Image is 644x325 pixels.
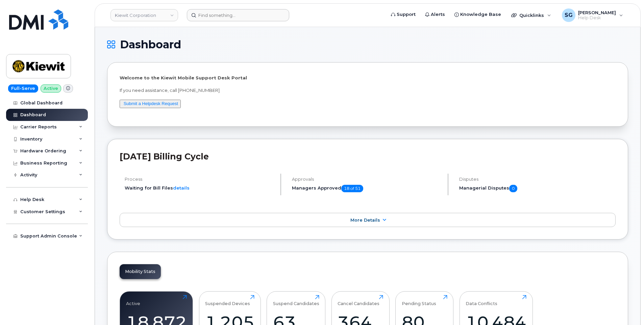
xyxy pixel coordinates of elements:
[402,295,436,306] div: Pending Status
[120,100,181,108] button: Submit a Helpdesk Request
[273,295,319,306] div: Suspend Candidates
[120,40,181,50] span: Dashboard
[341,185,363,192] span: 18 of 51
[509,185,517,192] span: 0
[350,218,380,223] span: More Details
[173,185,190,191] a: details
[459,185,616,192] h5: Managerial Disputes
[126,295,140,306] div: Active
[466,295,497,306] div: Data Conflicts
[120,75,616,81] p: Welcome to the Kiewit Mobile Support Desk Portal
[120,151,616,161] h2: [DATE] Billing Cycle
[459,177,616,182] h4: Disputes
[120,87,616,94] p: If you need assistance, call [PHONE_NUMBER]
[124,101,178,106] a: Submit a Helpdesk Request
[125,177,275,182] h4: Process
[205,295,250,306] div: Suspended Devices
[292,177,442,182] h4: Approvals
[292,185,442,192] h5: Managers Approved
[615,296,639,320] iframe: Messenger Launcher
[125,185,275,191] li: Waiting for Bill Files
[338,295,379,306] div: Cancel Candidates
